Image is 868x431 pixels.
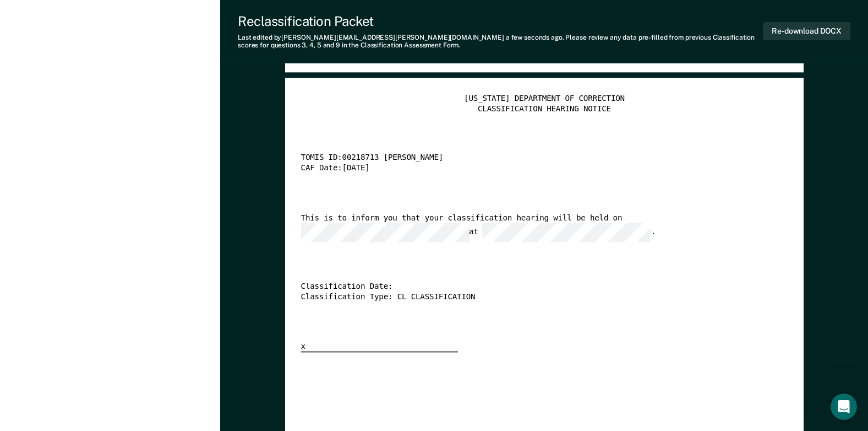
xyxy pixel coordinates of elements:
[301,292,763,303] div: Classification Type: CL CLASSIFICATION
[301,282,763,293] div: Classification Date:
[238,34,763,50] div: Last edited by [PERSON_NAME][EMAIL_ADDRESS][PERSON_NAME][DOMAIN_NAME] . Please review any data pr...
[301,164,763,174] div: CAF Date: [DATE]
[301,154,763,164] div: TOMIS ID: 00218713 [PERSON_NAME]
[301,104,788,115] div: CLASSIFICATION HEARING NOTICE
[506,34,563,41] span: a few seconds ago
[301,94,788,104] div: [US_STATE] DEPARTMENT OF CORRECTION
[238,13,763,29] div: Reclassification Packet
[831,394,857,420] iframe: Intercom live chat
[763,22,850,40] button: Re-download DOCX
[301,342,457,353] div: x
[301,213,763,243] div: This is to inform you that your classification hearing will be held on at .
